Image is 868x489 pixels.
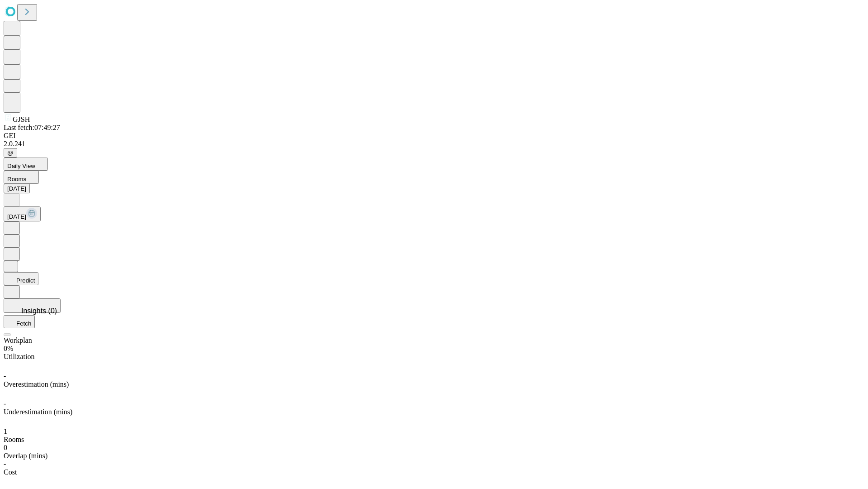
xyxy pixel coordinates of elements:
[4,184,30,193] button: [DATE]
[4,408,72,416] span: Underestimation (mins)
[4,444,7,451] span: 0
[4,140,864,148] div: 2.0.241
[4,400,6,407] span: -
[4,468,17,476] span: Cost
[4,315,35,328] button: Fetch
[4,353,34,360] span: Utilization
[4,158,48,171] button: Daily View
[7,163,35,169] span: Daily View
[4,427,7,435] span: 1
[7,176,26,182] span: Rooms
[4,436,24,443] span: Rooms
[4,132,864,140] div: GEI
[4,380,69,388] span: Overestimation (mins)
[4,452,47,460] span: Overlap (mins)
[21,307,57,315] span: Insights (0)
[7,213,26,220] span: [DATE]
[4,345,13,352] span: 0%
[13,115,30,123] span: GJSH
[7,149,14,156] span: @
[4,124,60,131] span: Last fetch: 07:49:27
[4,336,32,344] span: Workplan
[4,272,38,285] button: Predict
[4,372,6,380] span: -
[4,148,17,158] button: @
[4,206,41,221] button: [DATE]
[4,298,61,313] button: Insights (0)
[4,171,39,184] button: Rooms
[4,460,6,468] span: -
